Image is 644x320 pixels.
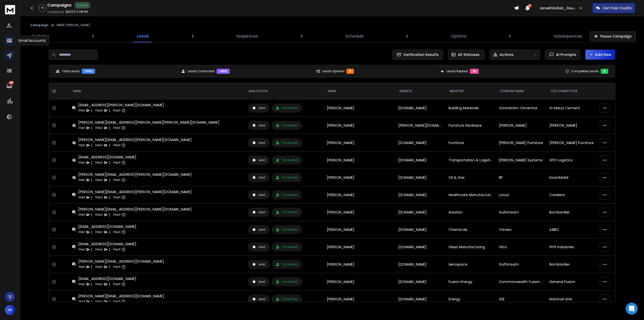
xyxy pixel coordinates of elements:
[91,230,92,235] p: |
[78,177,85,183] p: Step 1
[345,33,364,39] p: Schedule
[252,175,265,180] div: Lead
[601,69,608,74] div: 3
[31,33,49,39] p: Analytics
[78,172,192,177] div: [PERSON_NAME][EMAIL_ADDRESS][PERSON_NAME][DOMAIN_NAME]
[324,221,395,238] td: [PERSON_NAME]
[446,204,496,221] td: Aviation
[91,108,92,113] p: |
[545,50,580,60] button: AI Prompts
[109,160,110,165] p: |
[91,125,92,130] p: |
[252,106,265,110] div: Lead
[546,152,597,169] td: XPO Logistics
[47,10,64,14] p: Created At:
[276,141,298,145] div: Contacted
[137,33,149,39] p: Leads
[592,3,635,13] button: Get Free Credits
[113,247,120,252] p: Step 3
[113,143,120,148] p: Step 3
[446,256,496,273] td: Aerospace
[78,212,85,217] p: Step 1
[109,177,110,183] p: |
[446,83,496,99] th: industry
[446,117,496,134] td: Furniture Hardware
[395,291,446,308] td: [DOMAIN_NAME]
[276,245,298,249] div: Contacted
[95,264,103,269] p: Step 2
[78,259,164,264] div: [PERSON_NAME][EMAIL_ADDRESS][DOMAIN_NAME]
[446,169,496,186] td: Oil & Gas
[276,210,298,214] div: Contacted
[109,212,110,217] p: |
[113,177,120,183] p: Step 3
[78,207,192,212] div: [PERSON_NAME][EMAIL_ADDRESS][PERSON_NAME][DOMAIN_NAME]
[500,52,513,57] p: Actions
[78,108,85,113] p: Step 1
[446,221,496,238] td: Chemicals
[252,123,265,128] div: Lead
[496,134,546,152] td: [PERSON_NAME] Furniture
[446,134,496,152] td: Furniture
[109,299,110,304] p: |
[603,6,632,11] p: Get Free Credits
[252,262,265,267] div: Lead
[446,152,496,169] td: Transportation & Logistics
[322,69,344,73] p: Leads Opened
[546,256,597,273] td: Bombardier
[41,7,44,10] p: 5 %
[109,247,110,252] p: |
[78,137,192,142] div: [PERSON_NAME][EMAIL_ADDRESS][PERSON_NAME][DOMAIN_NAME]
[626,303,638,315] div: Open Intercom Messenger
[113,125,120,130] p: Step 3
[252,245,265,249] div: Lead
[448,30,469,42] a: Options
[113,282,120,287] p: Step 3
[496,204,546,221] td: Gulfstream
[324,152,395,169] td: [PERSON_NAME]
[395,134,446,152] td: [DOMAIN_NAME]
[5,5,15,14] img: logo
[324,204,395,221] td: [PERSON_NAME]
[546,204,597,221] td: Bombardier
[395,169,446,186] td: [DOMAIN_NAME]
[5,305,15,315] button: M
[528,4,532,8] span: 50
[78,299,85,304] p: Step 1
[62,69,80,73] p: Total Leads
[91,299,92,304] p: |
[95,108,103,113] p: Step 2
[109,125,110,130] p: |
[113,264,120,269] p: Step 3
[324,99,395,117] td: [PERSON_NAME]
[496,186,546,204] td: Lonza
[451,33,466,39] p: Options
[546,169,597,186] td: ExxonMobil
[324,117,395,134] td: [PERSON_NAME]
[546,238,597,256] td: PPG Industries
[109,282,110,287] p: |
[78,264,85,269] p: Step 1
[95,160,103,165] p: Step 2
[539,6,578,11] p: JeruelGlobal_Gsuite
[233,30,261,42] a: Sequences
[276,262,298,266] div: Contacted
[252,227,265,232] div: Lead
[392,50,443,60] button: Verification Results
[496,152,546,169] td: [PERSON_NAME] Systems
[496,169,546,186] td: BP
[496,291,546,308] td: SSE
[496,83,546,99] th: Company Name
[91,282,92,287] p: |
[395,186,446,204] td: [DOMAIN_NAME]
[15,36,49,45] div: Email Accounts
[446,291,496,308] td: Energy
[69,83,245,99] th: EMAIL
[236,33,258,39] p: Sequences
[276,297,298,301] div: Contacted
[276,158,298,162] div: Contacted
[446,273,496,291] td: Fusion Energy
[91,212,92,217] p: |
[346,69,354,74] div: 0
